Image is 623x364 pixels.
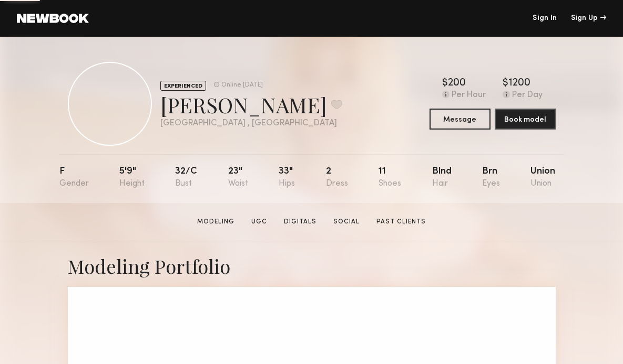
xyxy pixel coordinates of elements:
[372,217,430,227] a: Past Clients
[119,167,145,188] div: 5'9"
[326,167,348,188] div: 2
[280,217,321,227] a: Digitals
[160,81,206,91] div: EXPERIENCED
[442,78,448,89] div: $
[503,78,508,89] div: $
[495,109,556,130] button: Book model
[193,217,239,227] a: Modeling
[379,167,401,188] div: 11
[430,109,491,130] button: Message
[482,167,500,188] div: Brn
[448,78,466,89] div: 200
[68,253,556,279] div: Modeling Portfolio
[512,91,543,100] div: Per Day
[432,167,452,188] div: Blnd
[279,167,295,188] div: 33"
[247,217,271,227] a: UGC
[160,119,342,128] div: [GEOGRAPHIC_DATA] , [GEOGRAPHIC_DATA]
[175,167,197,188] div: 32/c
[508,78,530,89] div: 1200
[571,15,606,22] div: Sign Up
[530,167,555,188] div: Union
[59,167,89,188] div: F
[452,91,486,100] div: Per Hour
[329,217,364,227] a: Social
[228,167,248,188] div: 23"
[221,82,263,89] div: Online [DATE]
[160,91,342,119] div: [PERSON_NAME]
[533,15,557,22] a: Sign In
